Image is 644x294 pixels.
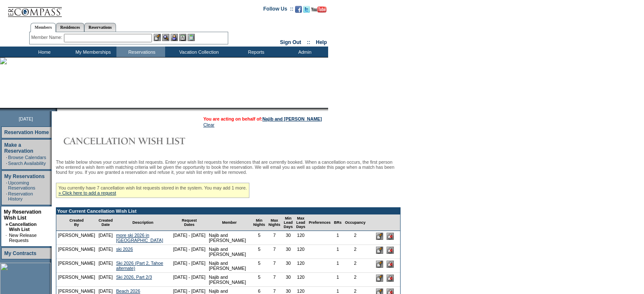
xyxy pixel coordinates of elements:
a: » Click here to add a request [58,190,116,195]
a: Ski 2026 (Part 2, Tahoe alternate) [116,261,163,271]
span: :: [307,39,310,45]
td: [DATE] [97,231,115,245]
td: Description [114,214,171,231]
img: Become our fan on Facebook [295,6,302,13]
nobr: [DATE] - [DATE] [173,247,206,252]
td: 2 [343,245,368,259]
td: 30 [282,245,295,259]
td: [PERSON_NAME] [56,259,97,273]
b: » [6,222,8,227]
a: Najib and [PERSON_NAME] [263,116,322,121]
td: Preferences [307,214,332,231]
td: [PERSON_NAME] [56,245,97,259]
a: My Reservation Wish List [4,209,41,221]
td: Najib and [PERSON_NAME] [207,273,252,287]
td: Max Nights [267,214,282,231]
input: Delete this Request [387,261,394,268]
nobr: [DATE] - [DATE] [173,275,206,280]
td: · [6,155,7,160]
img: View [162,34,169,41]
div: Member Name: [31,34,64,41]
a: My Contracts [4,250,36,256]
td: 1 [332,231,343,245]
a: Follow us on Twitter [303,8,310,14]
td: Reservations [116,47,165,57]
a: Reservation History [8,191,33,201]
td: 120 [295,259,307,273]
td: Home [19,47,68,57]
td: 120 [295,273,307,287]
td: 2 [343,231,368,245]
td: [PERSON_NAME] [56,231,97,245]
td: [PERSON_NAME] [56,273,97,287]
td: Occupancy [343,214,368,231]
td: Max Lead Days [295,214,307,231]
td: 7 [267,245,282,259]
a: Reservation Home [4,129,49,135]
img: Subscribe to our YouTube Channel [311,6,326,13]
img: Reservations [179,34,186,41]
a: Upcoming Reservations [8,180,35,190]
img: Cancellation Wish List [56,132,225,149]
span: You are acting on behalf of: [203,116,322,121]
td: 1 [332,245,343,259]
a: Reservations [84,23,116,32]
span: [DATE] [19,116,33,121]
a: Residences [56,23,84,32]
div: You currently have 7 cancellation wish list requests stored in the system. You may add 1 more. [56,183,249,198]
input: Delete this Request [387,247,394,254]
td: 5 [252,231,267,245]
td: Najib and [PERSON_NAME] [207,231,252,245]
a: more ski 2026 in [GEOGRAPHIC_DATA] [116,233,163,243]
a: Help [316,39,327,45]
a: Browse Calendars [8,155,46,160]
td: Follow Us :: [263,5,293,15]
a: Beach 2026 [116,289,140,294]
td: Request Dates [171,214,207,231]
td: Created By [56,214,97,231]
a: Cancellation Wish List [9,222,36,232]
td: Your Current Cancellation Wish List [56,208,400,214]
td: 30 [282,231,295,245]
td: 2 [343,259,368,273]
td: 30 [282,259,295,273]
td: · [6,180,7,190]
td: Min Lead Days [282,214,295,231]
nobr: [DATE] - [DATE] [173,233,206,238]
input: Delete this Request [387,275,394,282]
a: Sign Out [280,39,301,45]
td: 7 [267,259,282,273]
td: 120 [295,231,307,245]
a: ski 2026 [116,247,133,252]
a: Search Availability [8,161,46,166]
a: Members [30,23,56,32]
td: My Memberships [68,47,116,57]
input: Delete this Request [387,233,394,240]
img: b_calculator.gif [188,34,195,41]
td: · [6,191,7,201]
td: 2 [343,273,368,287]
td: 7 [267,273,282,287]
input: Edit this Request [376,233,383,240]
td: Najib and [PERSON_NAME] [207,245,252,259]
td: 1 [332,259,343,273]
td: Admin [279,47,328,57]
td: Created Date [97,214,115,231]
td: 5 [252,259,267,273]
td: 7 [267,231,282,245]
nobr: [DATE] - [DATE] [173,289,206,294]
img: Impersonate [171,34,178,41]
td: 120 [295,245,307,259]
a: Make a Reservation [4,142,33,154]
td: BRs [332,214,343,231]
a: Become our fan on Facebook [295,8,302,14]
td: Najib and [PERSON_NAME] [207,259,252,273]
nobr: [DATE] - [DATE] [173,261,206,266]
td: [DATE] [97,273,115,287]
a: Subscribe to our YouTube Channel [311,8,326,14]
a: New Release Requests [9,233,36,243]
td: [DATE] [97,245,115,259]
td: · [6,233,8,243]
td: Member [207,214,252,231]
td: [DATE] [97,259,115,273]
